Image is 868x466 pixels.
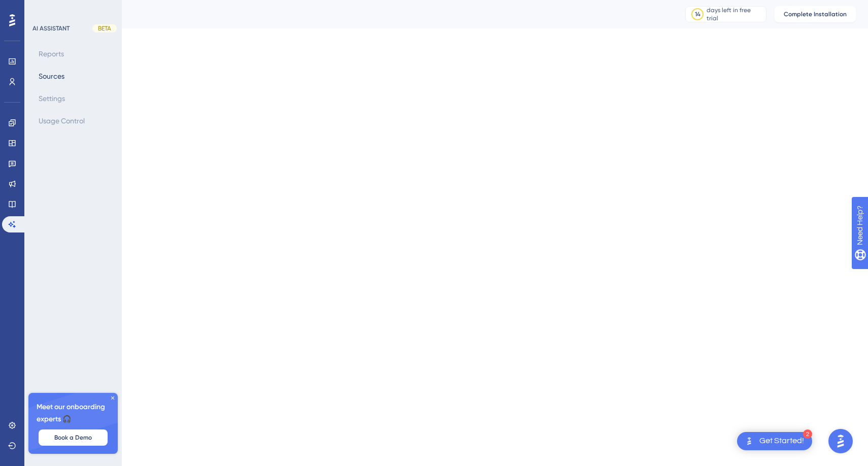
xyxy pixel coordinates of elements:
div: BETA [92,24,117,32]
img: launcher-image-alternative-text [743,435,755,447]
button: Settings [32,89,71,108]
span: Need Help? [24,3,63,15]
div: Get Started! [759,436,804,447]
button: Usage Control [32,112,91,130]
span: Complete Installation [784,10,847,18]
span: Meet our onboarding experts 🎧 [37,401,110,425]
button: Book a Demo [39,429,108,446]
div: AI ASSISTANT [32,24,70,32]
div: 14 [695,10,700,18]
button: Complete Installation [775,6,856,22]
span: Book a Demo [54,434,92,442]
div: Open Get Started! checklist, remaining modules: 2 [737,432,812,450]
button: Sources [32,67,71,85]
div: days left in free trial [707,6,763,22]
iframe: UserGuiding AI Assistant Launcher [825,426,856,456]
div: 2 [803,429,812,439]
button: Reports [32,45,70,63]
